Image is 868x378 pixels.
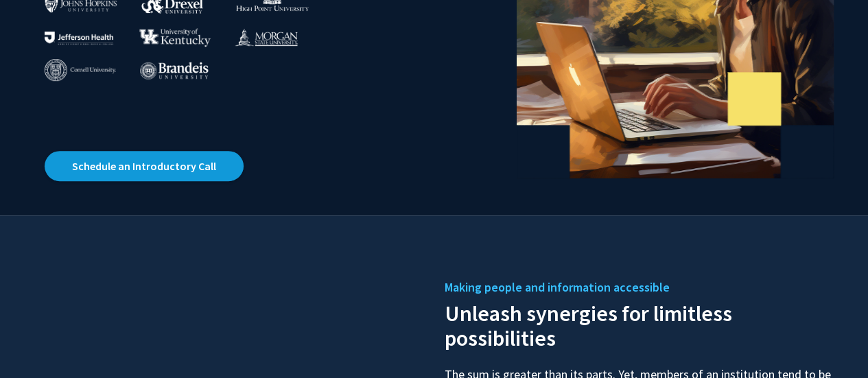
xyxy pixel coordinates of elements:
a: Opens in a new tab [45,151,244,181]
h5: Making people and information accessible [445,277,836,298]
img: Morgan State University [235,28,298,46]
img: University of Kentucky [139,28,211,47]
img: Brandeis University [140,62,209,79]
iframe: Chat [10,316,58,368]
img: Thomas Jefferson University [45,32,113,45]
h2: Unleash synergies for limitless possibilities [445,298,836,351]
img: Cornell University [45,59,116,82]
